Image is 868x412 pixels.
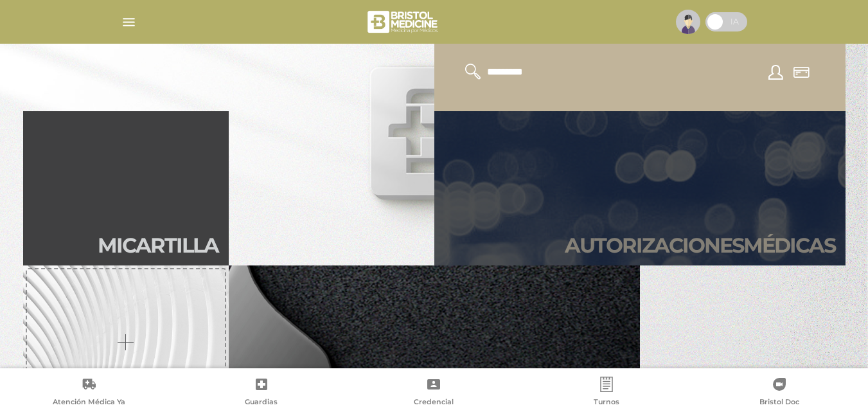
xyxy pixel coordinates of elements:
[693,377,865,409] a: Bristol Doc
[594,397,619,409] span: Turnos
[565,233,835,258] h2: Autori zaciones médicas
[348,377,520,409] a: Credencial
[53,397,125,409] span: Atención Médica Ya
[414,397,454,409] span: Credencial
[3,377,175,409] a: Atención Médica Ya
[759,397,799,409] span: Bristol Doc
[121,14,137,30] img: Cober_menu-lines-white.svg
[434,111,846,265] a: Autorizacionesmédicas
[245,397,278,409] span: Guardias
[175,377,348,409] a: Guardias
[366,6,442,37] img: bristol-medicine-blanco.png
[23,111,229,265] a: Micartilla
[98,233,218,258] h2: Mi car tilla
[676,10,700,34] img: profile-placeholder.svg
[520,377,693,409] a: Turnos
